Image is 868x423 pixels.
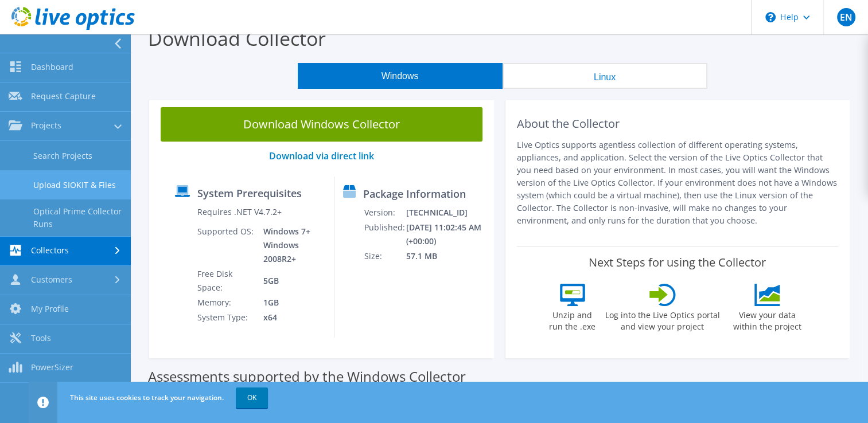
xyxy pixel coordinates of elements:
label: Log into the Live Optics portal and view your project [605,306,721,332]
span: This site uses cookies to track your navigation. [70,393,224,402]
td: [TECHNICAL_ID] [406,205,489,220]
td: x64 [255,310,325,325]
a: Download Windows Collector [161,107,482,142]
td: 1GB [255,295,325,310]
td: Memory: [197,295,255,310]
button: Windows [298,63,503,89]
label: View your data within the project [726,306,809,332]
td: 5GB [255,267,325,295]
td: Size: [364,249,406,264]
svg: \n [765,12,776,22]
span: EN [837,8,855,26]
td: Version: [364,205,406,220]
td: Supported OS: [197,224,255,267]
h2: About the Collector [517,117,839,131]
td: Free Disk Space: [197,267,255,295]
label: Package Information [363,188,466,199]
label: Assessments supported by the Windows Collector [148,371,466,382]
label: Unzip and run the .exe [546,306,599,332]
label: Next Steps for using the Collector [589,256,766,269]
td: Published: [364,220,406,249]
td: Windows 7+ Windows 2008R2+ [255,224,325,267]
a: OK [236,387,268,408]
td: [DATE] 11:02:45 AM (+00:00) [406,220,489,249]
label: System Prerequisites [197,187,302,199]
label: Requires .NET V4.7.2+ [197,206,282,218]
p: Live Optics supports agentless collection of different operating systems, appliances, and applica... [517,139,839,227]
td: 57.1 MB [406,249,489,264]
a: Download via direct link [269,150,374,162]
td: System Type: [197,310,255,325]
label: Download Collector [148,25,326,52]
button: Linux [503,63,707,89]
